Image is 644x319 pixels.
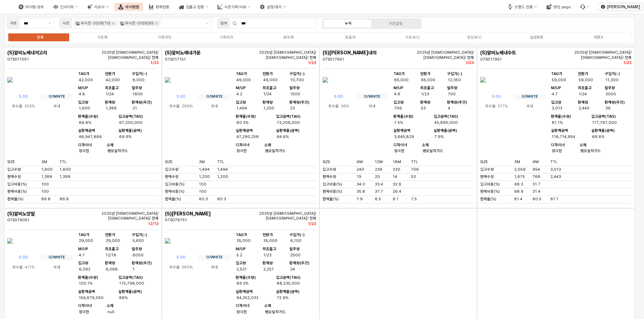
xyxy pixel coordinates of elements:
label: 토들러 [319,34,381,40]
button: 아이템 검색 [14,3,48,11]
div: Remove 무시즌-2025(S0) [155,22,158,25]
div: 무시즌-2025(S0) [125,20,154,26]
button: 영업 page [542,3,575,11]
div: Menu item 6 [576,3,593,11]
label: 기획내의 [133,34,195,40]
label: 복종X [568,34,630,40]
button: 인사이트 [49,3,82,11]
div: 기획외의 [220,35,233,40]
div: 인사이트 [60,5,74,9]
div: 구분 [10,20,17,26]
label: 일반용품 [506,34,568,40]
p: [PERSON_NAME] [607,4,640,10]
button: 리오더 [83,3,113,11]
div: 검색 [220,20,227,26]
div: 설정/관리 [267,5,282,9]
div: 판매현황 [156,5,169,9]
div: 무시즌-2026(T0) [81,20,110,26]
button: 아이템맵 [114,3,143,11]
div: 토들러 [345,35,356,40]
button: 입출고 현황 [175,3,212,11]
div: 아이템맵 [125,5,139,9]
label: 유아복 [257,34,319,40]
div: 전체 [37,35,44,40]
div: 복종X [594,35,603,40]
div: 일반용품 [530,35,543,40]
div: 영업 page [553,5,571,9]
div: 기초복 [97,35,107,40]
label: 기초ACC [381,34,443,40]
div: 시즌기획/리뷰 [224,5,246,9]
button: 시즌기획/리뷰 [213,3,254,11]
button: 판매현황 [145,3,173,11]
div: 누적 [345,21,352,26]
div: 입출고 현황 [186,5,204,9]
label: 기간설정 [372,21,420,26]
label: 정상ACC [443,34,505,40]
button: 제안 사항 표시 [203,19,211,28]
label: 기초복 [71,34,133,40]
div: 기간설정 [389,21,402,26]
label: 누적 [325,21,372,26]
button: [PERSON_NAME] [598,3,643,11]
button: 브랜드 전환 [504,3,541,11]
div: 브랜드 전환 [515,5,533,9]
div: 유아복 [283,35,294,40]
label: 기획외의 [196,34,257,40]
div: 시즌 [63,20,70,26]
div: 기획내의 [158,35,171,40]
div: Remove 무시즌-2026(T0) [112,22,115,25]
div: 아이템 검색 [25,5,44,9]
button: 설정/관리 [256,3,290,11]
button: 제안 사항 표시 [46,19,54,28]
div: 리오더 [94,5,105,9]
div: 기초ACC [405,35,420,40]
div: 정상ACC [467,35,482,40]
label: 전체 [9,34,71,40]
